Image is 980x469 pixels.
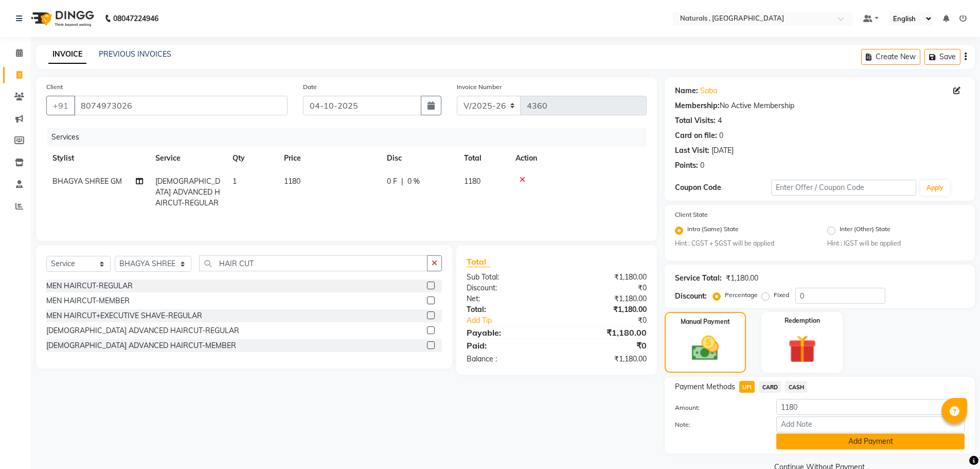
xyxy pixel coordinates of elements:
[718,115,722,126] div: 4
[509,147,647,170] th: Action
[74,96,288,115] input: Search by Name/Mobile/Email/Code
[681,317,730,326] label: Manual Payment
[401,176,403,187] span: |
[459,293,557,304] div: Net:
[776,433,965,449] button: Add Payment
[52,177,122,186] span: BHAGYA SHREE GM
[861,49,920,65] button: Create New
[840,224,890,237] label: Inter (Other) State
[26,4,97,33] img: logo
[48,45,86,64] a: INVOICE
[46,147,149,170] th: Stylist
[827,239,965,248] small: Hint : IGST will be applied
[785,381,807,393] span: CASH
[573,315,654,326] div: ₹0
[459,354,557,364] div: Balance :
[459,326,557,339] div: Payable:
[199,255,428,271] input: Search or Scan
[284,177,300,186] span: 1180
[700,85,717,96] a: Saba
[113,4,158,33] b: 08047224946
[46,325,239,336] div: [DEMOGRAPHIC_DATA] ADVANCED HAIRCUT-REGULAR
[557,339,654,352] div: ₹0
[675,239,812,248] small: Hint : CGST + SGST will be applied
[46,310,202,321] div: MEN HAIRCUT+EXECUTIVE SHAVE-REGULAR
[675,182,772,193] div: Coupon Code
[675,210,708,219] label: Client State
[459,315,573,326] a: Add Tip
[667,403,769,412] label: Amount:
[675,160,698,171] div: Points:
[303,82,317,92] label: Date
[759,381,781,393] span: CARD
[459,339,557,352] div: Paid:
[779,332,825,367] img: _gift.svg
[459,304,557,315] div: Total:
[924,49,960,65] button: Save
[920,180,950,196] button: Apply
[459,272,557,283] div: Sub Total:
[675,145,709,156] div: Last Visit:
[785,316,820,325] label: Redemption
[557,354,654,364] div: ₹1,180.00
[155,177,220,207] span: [DEMOGRAPHIC_DATA] ADVANCED HAIRCUT-REGULAR
[46,96,75,115] button: +91
[557,283,654,293] div: ₹0
[726,273,758,284] div: ₹1,180.00
[407,176,420,187] span: 0 %
[675,291,707,302] div: Discount:
[464,177,480,186] span: 1180
[99,49,171,59] a: PREVIOUS INVOICES
[675,130,717,141] div: Card on file:
[776,399,965,415] input: Amount
[683,333,727,364] img: _cash.svg
[149,147,226,170] th: Service
[675,273,722,284] div: Service Total:
[457,82,502,92] label: Invoice Number
[226,147,278,170] th: Qty
[711,145,734,156] div: [DATE]
[739,381,755,393] span: UPI
[233,177,237,186] span: 1
[687,224,739,237] label: Intra (Same) State
[776,416,965,432] input: Add Note
[557,304,654,315] div: ₹1,180.00
[46,296,130,306] div: MEN HAIRCUT-MEMBER
[46,82,63,92] label: Client
[725,290,758,300] label: Percentage
[774,290,789,300] label: Fixed
[675,381,735,392] span: Payment Methods
[700,160,704,171] div: 0
[387,176,397,187] span: 0 F
[557,293,654,304] div: ₹1,180.00
[557,272,654,283] div: ₹1,180.00
[675,85,698,96] div: Name:
[719,130,723,141] div: 0
[46,281,133,291] div: MEN HAIRCUT-REGULAR
[557,326,654,339] div: ₹1,180.00
[667,420,769,429] label: Note:
[47,128,654,147] div: Services
[278,147,381,170] th: Price
[46,340,236,351] div: [DEMOGRAPHIC_DATA] ADVANCED HAIRCUT-MEMBER
[467,256,490,267] span: Total
[458,147,509,170] th: Total
[459,283,557,293] div: Discount:
[675,115,716,126] div: Total Visits:
[771,180,916,196] input: Enter Offer / Coupon Code
[675,100,720,111] div: Membership:
[381,147,458,170] th: Disc
[675,100,965,111] div: No Active Membership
